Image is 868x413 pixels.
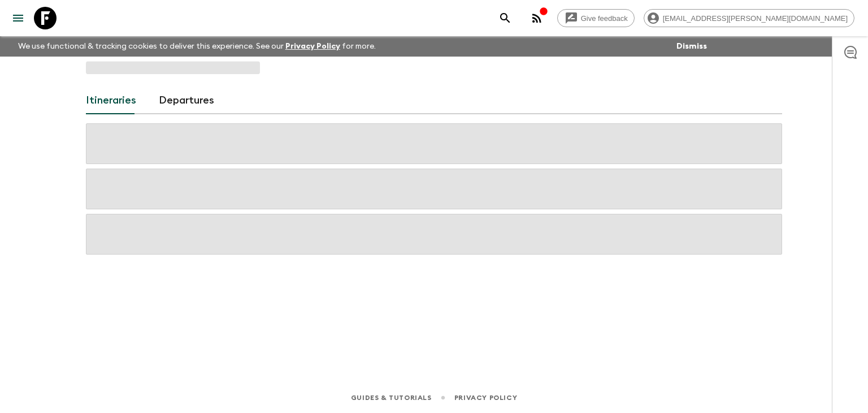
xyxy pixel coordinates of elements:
span: [EMAIL_ADDRESS][PERSON_NAME][DOMAIN_NAME] [657,14,854,23]
a: Privacy Policy [454,392,517,404]
button: search adventures [494,7,517,29]
a: Give feedback [557,9,635,27]
a: Departures [159,87,214,114]
a: Privacy Policy [285,42,340,50]
div: [EMAIL_ADDRESS][PERSON_NAME][DOMAIN_NAME] [644,9,854,27]
button: Dismiss [674,38,710,54]
a: Guides & Tutorials [351,392,432,404]
span: Give feedback [575,14,634,23]
button: menu [7,7,29,29]
p: We use functional & tracking cookies to deliver this experience. See our for more. [14,36,380,57]
a: Itineraries [86,87,136,114]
